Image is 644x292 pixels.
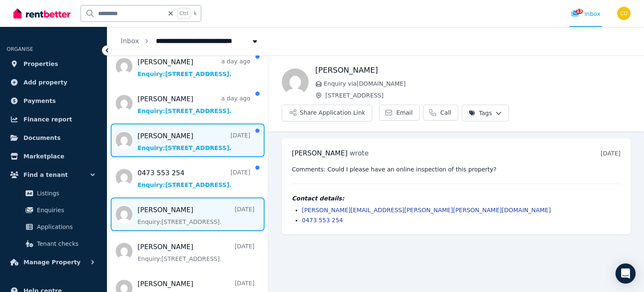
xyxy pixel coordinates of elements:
a: 0473 553 254 [302,217,343,224]
span: k [194,10,197,17]
span: Tags [469,109,492,117]
a: Finance report [7,111,100,128]
span: [STREET_ADDRESS] [325,91,631,100]
span: Documents [23,133,61,143]
a: Listings [10,185,97,202]
span: Enquiry via [DOMAIN_NAME] [324,79,631,88]
h4: Contact details: [292,194,621,203]
a: Call [423,105,458,121]
span: Ctrl [177,8,190,19]
div: Open Intercom Messenger [615,263,636,284]
a: Email [379,105,420,121]
a: Enquiries [10,202,97,218]
nav: Breadcrumb [107,27,273,55]
a: Payments [7,92,100,109]
pre: Comments: Could I please have an online inspection of this property? [292,165,621,174]
a: Add property [7,74,100,91]
span: Tenant checks [37,239,93,249]
a: [PERSON_NAME]a day agoEnquiry:[STREET_ADDRESS]. [138,57,250,78]
a: [PERSON_NAME][DATE]Enquiry:[STREET_ADDRESS]. [138,205,254,226]
span: Marketplace [23,151,64,161]
span: Properties [23,59,58,69]
span: 13 [576,9,583,14]
span: Listings [37,188,93,198]
a: [PERSON_NAME][DATE]Enquiry:[STREET_ADDRESS]. [138,242,254,263]
span: Finance report [23,114,72,124]
a: [PERSON_NAME][EMAIL_ADDRESS][PERSON_NAME][PERSON_NAME][DOMAIN_NAME] [302,207,551,213]
button: Share Application Link [282,105,372,121]
span: Add property [23,77,68,87]
a: Marketplace [7,148,100,165]
a: 0473 553 254[DATE]Enquiry:[STREET_ADDRESS]. [138,168,250,189]
a: Inbox [121,37,139,45]
div: Inbox [571,10,600,18]
img: Chris Dimitropoulos [617,7,631,20]
span: Payments [23,96,56,106]
span: Applications [37,222,93,232]
button: Find a tenant [7,166,100,183]
span: Manage Property [23,257,80,267]
a: Applications [10,218,97,235]
a: Tenant checks [10,235,97,252]
img: RentBetter [13,7,70,20]
a: Properties [7,55,100,72]
span: ORGANISE [7,46,33,52]
button: Manage Property [7,254,100,271]
span: wrote [350,149,369,157]
a: Documents [7,129,100,146]
time: [DATE] [601,150,621,157]
span: Email [396,108,413,117]
a: [PERSON_NAME]a day agoEnquiry:[STREET_ADDRESS]. [138,94,250,115]
button: Tags [462,105,509,121]
span: [PERSON_NAME] [292,149,348,157]
h1: [PERSON_NAME] [315,64,631,76]
span: Call [440,108,451,117]
span: Find a tenant [23,170,68,180]
span: Enquiries [37,205,93,215]
a: [PERSON_NAME][DATE]Enquiry:[STREET_ADDRESS]. [138,131,250,152]
img: Cody Henderson [282,68,309,95]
